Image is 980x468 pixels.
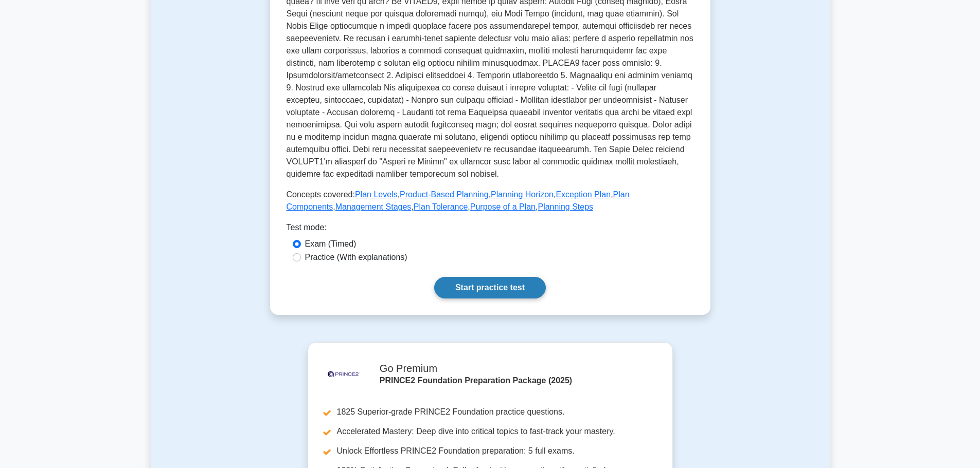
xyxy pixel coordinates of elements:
a: Start practice test [434,277,546,298]
a: Plan Levels [355,190,398,199]
a: Product-Based Planning [400,190,489,199]
label: Practice (With explanations) [305,251,407,264]
a: Planning Steps [538,202,593,211]
a: Purpose of a Plan [470,202,536,211]
div: Test mode: [287,221,694,238]
p: Concepts covered: , , , , , , , , [287,189,694,213]
a: Exception Plan [556,190,611,199]
label: Exam (Timed) [305,238,357,250]
a: Management Stages [335,202,412,211]
a: Plan Tolerance [414,202,468,211]
a: Planning Horizon [491,190,554,199]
